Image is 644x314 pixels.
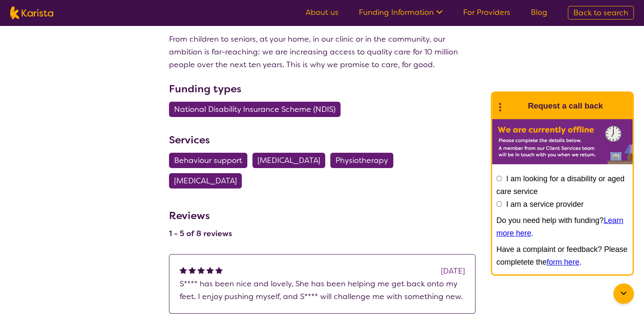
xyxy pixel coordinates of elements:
[547,258,579,266] a: form here
[492,119,633,164] img: Karista offline chat form to request call back
[10,6,53,19] img: Karista logo
[206,266,214,274] img: fullstar
[215,266,223,274] img: fullstar
[330,155,398,166] a: Physiotherapy
[463,7,510,17] a: For Providers
[180,266,187,274] img: fullstar
[174,153,242,168] span: Behaviour support
[174,173,237,188] span: [MEDICAL_DATA]
[531,7,547,17] a: Blog
[169,228,232,239] h4: 1 - 5 of 8 reviews
[568,6,634,20] a: Back to search
[506,200,584,208] label: I am a service provider
[169,155,252,166] a: Behaviour support
[441,265,465,277] div: [DATE]
[252,155,330,166] a: [MEDICAL_DATA]
[496,214,628,240] p: Do you need help with funding? .
[189,266,196,274] img: fullstar
[180,277,465,303] p: S**** has been nice and lovely, She has been helping me get back onto my feet. I enjoy pushing my...
[496,243,628,268] p: Have a complaint or feedback? Please completete the .
[169,204,232,223] h3: Reviews
[528,100,603,112] h1: Request a call back
[496,174,624,196] label: I am looking for a disability or aged care service
[506,97,523,114] img: Karista
[197,266,205,274] img: fullstar
[359,7,443,17] a: Funding Information
[169,104,346,114] a: National Disability Insurance Scheme (NDIS)
[258,153,320,168] span: [MEDICAL_DATA]
[573,8,628,18] span: Back to search
[169,81,475,97] h3: Funding types
[174,102,335,117] span: National Disability Insurance Scheme (NDIS)
[335,153,388,168] span: Physiotherapy
[169,132,475,148] h3: Services
[169,176,247,186] a: [MEDICAL_DATA]
[306,7,338,17] a: About us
